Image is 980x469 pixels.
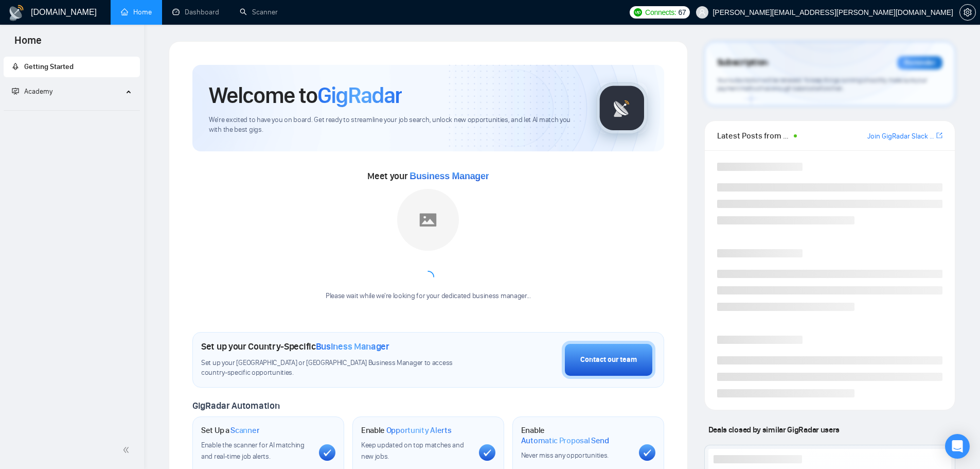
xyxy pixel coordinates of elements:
span: Business Manager [316,341,389,352]
h1: Set Up a [201,425,259,436]
a: searchScanner [240,8,278,16]
span: Getting Started [24,62,74,71]
span: Business Manager [409,171,489,181]
button: Contact our team [562,341,655,379]
a: setting [959,8,976,16]
a: dashboardDashboard [172,8,219,16]
span: Set up your [GEOGRAPHIC_DATA] or [GEOGRAPHIC_DATA] Business Manager to access country-specific op... [201,358,474,378]
span: setting [960,8,975,16]
span: Connects: [645,7,676,18]
button: setting [959,4,976,21]
span: 67 [678,7,686,18]
span: Keep updated on top matches and new jobs. [361,441,464,461]
span: rocket [12,63,19,70]
div: Reminder [897,56,942,70]
a: export [936,131,942,141]
h1: Set up your Country-Specific [201,341,389,352]
span: GigRadar Automation [192,400,279,411]
span: user [699,9,706,16]
img: placeholder.png [397,189,459,251]
span: Scanner [230,425,259,436]
span: Home [6,33,50,55]
span: We're excited to have you on board. Get ready to streamline your job search, unlock new opportuni... [209,115,580,135]
span: Meet your [367,170,489,182]
img: gigradar-logo.png [596,82,648,134]
span: Automatic Proposal Send [521,436,609,446]
span: Academy [12,87,52,96]
span: Your subscription will be renewed. To keep things running smoothly, make sure your payment method... [717,76,927,93]
span: Enable the scanner for AI matching and real-time job alerts. [201,441,305,461]
div: Contact our team [580,354,637,366]
span: Never miss any opportunities. [521,451,609,460]
span: Academy [24,87,52,96]
span: Opportunity Alerts [386,425,452,436]
div: Please wait while we're looking for your dedicated business manager... [319,291,537,301]
span: double-left [122,445,133,455]
h1: Enable [521,425,631,445]
img: logo [8,5,25,21]
h1: Welcome to [209,81,402,109]
span: export [936,131,942,140]
span: loading [422,271,434,283]
a: homeHome [121,8,152,16]
li: Academy Homepage [4,106,140,113]
a: Join GigRadar Slack Community [867,131,934,142]
span: GigRadar [317,81,402,109]
div: Open Intercom Messenger [945,434,970,459]
span: Latest Posts from the GigRadar Community [717,129,791,142]
li: Getting Started [4,57,140,77]
img: upwork-logo.png [634,8,642,16]
span: fund-projection-screen [12,88,19,95]
h1: Enable [361,425,452,436]
span: Deals closed by similar GigRadar users [704,421,844,439]
span: Subscription [717,54,768,72]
